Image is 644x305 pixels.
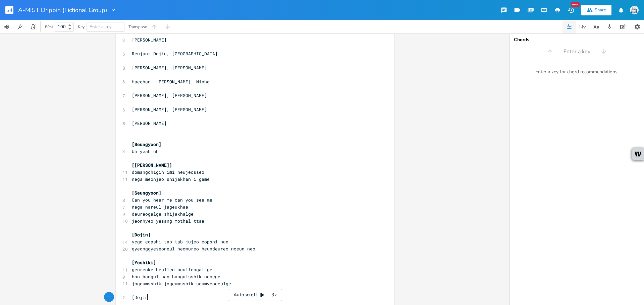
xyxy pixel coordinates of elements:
span: Haechan- [PERSON_NAME], Minho [132,79,210,85]
span: Can you hear me can you see me [132,197,212,203]
span: jeonhyeo yesang mothal ttae [132,218,204,224]
span: [Seungyoon] [132,190,161,196]
div: Chords [514,37,640,42]
div: BPM [45,25,53,29]
span: gyeonggyeseoneul heomureo heundeureo noeun neo [132,246,255,252]
button: New [564,4,578,16]
span: [[PERSON_NAME]] [132,162,172,168]
span: Uh yeah uh [132,148,159,154]
span: nega meonjeo shijakhan i game [132,176,210,182]
span: [Seungyoon] [132,141,161,147]
span: domangchigin imi neujeosseo [132,169,204,175]
div: Autoscroll [228,289,282,301]
span: jogeumsshik jogeumsshik seumyeodeulge [132,281,231,287]
span: Enter a key [90,24,112,30]
div: Enter a key for chord recommendations. [510,65,644,79]
div: Key [78,25,85,29]
span: han bangul han bangulsshik neoege [132,274,220,280]
span: [PERSON_NAME] [132,37,167,43]
div: New [571,2,580,7]
span: [PERSON_NAME] [132,120,167,126]
span: geureoke heulleo heulleogal ge [132,266,212,273]
span: [PERSON_NAME], [PERSON_NAME] [132,106,207,112]
span: deureogalge shijakhalge [132,211,194,217]
span: [Dojin [132,294,148,300]
img: Sign In [630,6,639,14]
div: Share [595,7,606,13]
div: 3x [268,289,280,301]
span: [Yoshiki] [132,259,156,265]
div: Transpose [128,25,147,29]
span: [PERSON_NAME], [PERSON_NAME] [132,92,207,98]
span: A-MIST Drippin (Fictional Group) [18,7,107,13]
span: Renjun- Dojin, [GEOGRAPHIC_DATA] [132,51,218,57]
span: [PERSON_NAME], [PERSON_NAME] [132,65,207,71]
span: yego eopshi tab tab jujeo eopshi nae [132,239,228,245]
span: Enter a key [563,48,590,56]
span: nega nareul jageukhae [132,204,188,210]
button: Share [581,5,611,15]
span: [Dojin] [132,232,151,238]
